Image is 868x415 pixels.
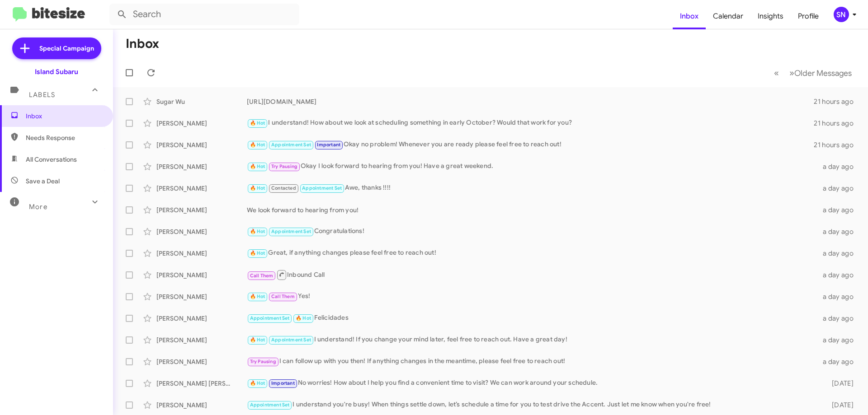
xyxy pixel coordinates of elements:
span: » [789,67,794,79]
div: [DATE] [817,401,861,410]
div: [PERSON_NAME] [PERSON_NAME] [156,379,247,388]
span: 🔥 Hot [250,294,265,299]
div: No worries! How about I help you find a convenient time to visit? We can work around your schedule. [247,378,817,388]
span: 🔥 Hot [250,337,265,343]
div: a day ago [817,292,861,301]
div: [PERSON_NAME] [156,401,247,410]
a: Insights [750,3,791,29]
span: Inbox [26,112,103,121]
div: Felicidades [247,313,817,323]
div: Inbound Call [247,269,817,280]
div: a day ago [817,184,861,193]
a: Calendar [706,3,750,29]
div: a day ago [817,357,861,366]
span: 🔥 Hot [250,163,265,169]
span: Save a Deal [26,177,60,186]
span: Appointment Set [250,402,290,408]
span: Special Campaign [39,44,94,53]
div: We look forward to hearing from you! [247,205,817,214]
div: Great, if anything changes please feel free to reach out! [247,248,817,258]
span: Try Pausing [250,359,276,364]
input: Search [109,4,299,25]
div: I understand! If you change your mind later, feel free to reach out. Have a great day! [247,335,817,345]
span: Important [317,142,340,148]
span: « [774,67,779,79]
span: Appointment Set [302,185,342,191]
div: a day ago [817,162,861,171]
button: Previous [769,64,784,82]
div: a day ago [817,249,861,258]
div: [PERSON_NAME] [156,162,247,171]
span: Try Pausing [271,163,297,169]
div: [PERSON_NAME] [156,357,247,366]
span: Labels [29,91,55,99]
a: Profile [791,3,826,29]
button: Next [784,64,857,82]
span: Call Them [271,294,295,299]
div: Sugar Wu [156,97,247,106]
div: [PERSON_NAME] [156,270,247,280]
div: I can follow up with you then! If anything changes in the meantime, please feel free to reach out! [247,356,817,367]
div: Yes! [247,291,817,302]
span: 🔥 Hot [250,142,265,148]
span: 🔥 Hot [296,315,311,321]
span: Important [271,380,295,386]
div: [PERSON_NAME] [156,292,247,301]
div: [PERSON_NAME] [156,184,247,193]
a: Inbox [673,3,706,29]
button: SN [826,7,858,22]
div: [PERSON_NAME] [156,140,247,149]
div: [URL][DOMAIN_NAME] [247,97,814,106]
div: [PERSON_NAME] [156,249,247,258]
div: a day ago [817,270,861,280]
span: Appointment Set [271,142,311,148]
div: Congratulations! [247,226,817,237]
div: 21 hours ago [814,119,861,128]
span: 🔥 Hot [250,185,265,191]
span: All Conversations [26,155,77,164]
nav: Page navigation example [769,64,857,82]
span: 🔥 Hot [250,250,265,256]
span: Appointment Set [271,228,311,234]
div: a day ago [817,227,861,236]
span: 🔥 Hot [250,228,265,234]
div: 21 hours ago [814,140,861,149]
div: 21 hours ago [814,97,861,106]
span: Appointment Set [250,315,290,321]
div: [DATE] [817,379,861,388]
span: Older Messages [794,68,852,78]
span: Needs Response [26,133,103,142]
span: More [29,203,47,211]
div: [PERSON_NAME] [156,336,247,345]
span: Appointment Set [271,337,311,343]
div: a day ago [817,336,861,345]
div: [PERSON_NAME] [156,314,247,323]
span: Call Them [250,273,274,279]
div: SN [834,7,849,22]
div: [PERSON_NAME] [156,205,247,214]
span: Contacted [271,185,296,191]
span: 🔥 Hot [250,120,265,126]
span: 🔥 Hot [250,380,265,386]
div: [PERSON_NAME] [156,227,247,236]
h1: Inbox [126,37,159,51]
div: Okay I look forward to hearing from you! Have a great weekend. [247,161,817,172]
div: I understand you're busy! When things settle down, let’s schedule a time for you to test drive th... [247,400,817,410]
div: a day ago [817,205,861,214]
div: a day ago [817,314,861,323]
div: Awe, thanks !!!! [247,183,817,193]
div: Okay no problem! Whenever you are ready please feel free to reach out! [247,140,814,150]
div: Island Subaru [35,67,78,76]
div: I understand! How about we look at scheduling something in early October? Would that work for you? [247,118,814,128]
a: Special Campaign [12,37,101,59]
div: [PERSON_NAME] [156,119,247,128]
